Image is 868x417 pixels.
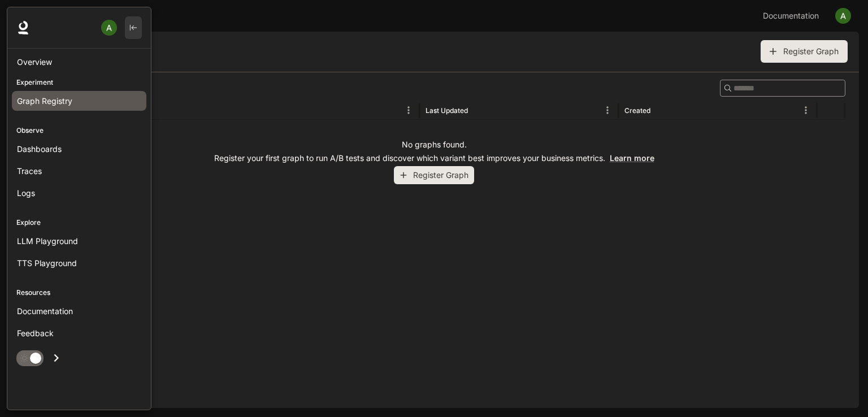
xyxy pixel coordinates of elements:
[12,231,146,251] a: LLM Playground
[394,166,474,185] button: Register Graph
[12,183,146,203] a: Logs
[832,5,854,27] button: User avatar
[17,187,35,199] span: Logs
[797,102,814,119] button: Menu
[12,253,146,273] a: TTS Playground
[720,80,845,97] div: Search
[624,106,650,115] div: Created
[12,323,146,343] a: Feedback
[402,139,467,150] p: No graphs found.
[7,288,151,298] p: Resources
[400,102,417,119] button: Menu
[8,6,29,26] button: open drawer
[758,5,827,27] a: Documentation
[652,102,669,119] button: Sort
[30,351,41,364] span: Dark mode toggle
[17,143,62,155] span: Dashboards
[17,257,77,269] span: TTS Playground
[12,161,146,181] a: Traces
[7,77,151,88] p: Experiment
[17,235,78,247] span: LLM Playground
[12,52,146,72] a: Overview
[763,9,819,23] span: Documentation
[7,125,151,136] p: Observe
[101,20,117,36] img: User avatar
[12,91,146,111] a: Graph Registry
[17,56,52,68] span: Overview
[12,301,146,321] a: Documentation
[17,95,72,107] span: Graph Registry
[835,8,851,24] img: User avatar
[44,346,69,370] button: Open drawer
[98,16,120,39] button: User avatar
[469,102,486,119] button: Sort
[426,106,468,115] div: Last Updated
[17,165,42,177] span: Traces
[599,102,616,119] button: Menu
[12,139,146,159] a: Dashboards
[17,327,54,339] span: Feedback
[761,40,848,63] button: Register Graph
[37,5,99,27] button: All workspaces
[7,218,151,228] p: Explore
[17,305,73,317] span: Documentation
[610,153,654,163] a: Learn more
[214,153,654,164] p: Register your first graph to run A/B tests and discover which variant best improves your business...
